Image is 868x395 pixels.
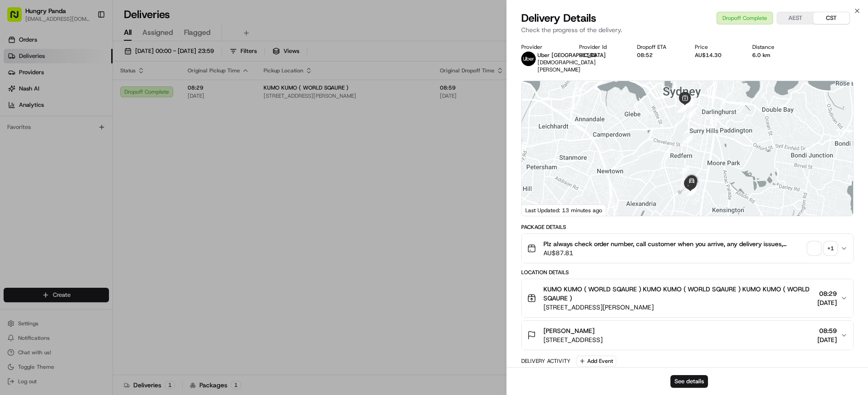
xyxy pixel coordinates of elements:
button: See details [670,375,708,388]
div: 08:52 [637,52,680,59]
div: 8 [686,108,696,118]
div: 📗 [9,203,16,210]
span: [STREET_ADDRESS] [543,335,603,344]
span: • [75,165,78,172]
div: Distance [752,43,796,51]
div: Package Details [521,224,854,231]
div: 10 [683,133,693,143]
div: AU$14.30 [695,52,738,59]
button: AEST [777,12,813,24]
div: Provider [521,43,565,51]
button: Add Event [576,356,616,366]
button: +1 [808,242,837,255]
div: 5 [677,103,687,113]
img: 1736555255976-a54dd68f-1ca7-489b-9aae-adbdc363a1c4 [9,86,25,103]
input: Clear [24,58,149,68]
a: 💻API Documentation [73,199,149,215]
div: Provider Id [579,43,623,51]
span: [DATE] [817,298,837,307]
span: Plz always check order number, call customer when you arrive, any delivery issues, Contact WhatsA... [543,239,804,248]
button: Start new chat [154,89,165,100]
button: CST [813,12,849,24]
div: 11 [679,165,689,175]
button: 915B3 [579,52,597,59]
div: 6.0 km [752,52,796,59]
img: 1736555255976-a54dd68f-1ca7-489b-9aae-adbdc363a1c4 [18,165,25,172]
button: See all [140,116,165,127]
div: Price [695,43,738,51]
span: [DATE] [817,335,837,344]
a: Powered byPylon [64,224,109,231]
span: 8月15日 [35,140,56,148]
span: [PERSON_NAME] [543,326,594,335]
span: • [30,140,33,148]
span: 08:59 [817,326,837,335]
div: Start new chat [41,86,148,95]
span: 8月7日 [80,165,98,172]
a: 📗Knowledge Base [5,199,73,215]
div: 12 [682,183,692,193]
div: 💻 [76,203,84,210]
div: Last Updated: 13 minutes ago [522,205,606,216]
span: Knowledge Base [18,202,69,211]
span: [DEMOGRAPHIC_DATA][PERSON_NAME] [538,59,596,73]
button: [PERSON_NAME][STREET_ADDRESS]08:59[DATE] [522,321,853,350]
img: Asif Zaman Khan [9,156,24,171]
div: + 1 [824,242,837,255]
div: Past conversations [9,118,58,125]
img: uber-new-logo.jpeg [521,52,536,66]
span: [PERSON_NAME] [28,165,73,172]
button: KUMO KUMO ( WORLD SQAURE ) KUMO KUMO ( WORLD SQAURE ) KUMO KUMO ( WORLD SQAURE )[STREET_ADDRESS][... [522,279,853,317]
span: Delivery Details [521,11,596,25]
img: Nash [9,9,27,27]
div: Delivery Activity [521,357,571,365]
span: 08:29 [817,289,837,298]
div: 7 [687,96,697,106]
span: [STREET_ADDRESS][PERSON_NAME] [543,303,814,312]
p: Welcome 👋 [9,36,165,51]
span: KUMO KUMO ( WORLD SQAURE ) KUMO KUMO ( WORLD SQAURE ) KUMO KUMO ( WORLD SQAURE ) [543,285,814,303]
button: Plz always check order number, call customer when you arrive, any delivery issues, Contact WhatsA... [522,234,853,263]
span: Uber [GEOGRAPHIC_DATA] [538,52,606,59]
img: 1732323095091-59ea418b-cfe3-43c8-9ae0-d0d06d6fd42c [19,86,35,103]
div: We're available if you need us! [41,95,124,103]
span: Pylon [90,224,109,231]
div: Location Details [521,269,854,276]
div: Dropoff ETA [637,43,680,51]
div: 6 [679,102,689,112]
span: API Documentation [85,202,145,211]
p: Check the progress of the delivery. [521,25,854,34]
span: AU$87.81 [543,248,804,257]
